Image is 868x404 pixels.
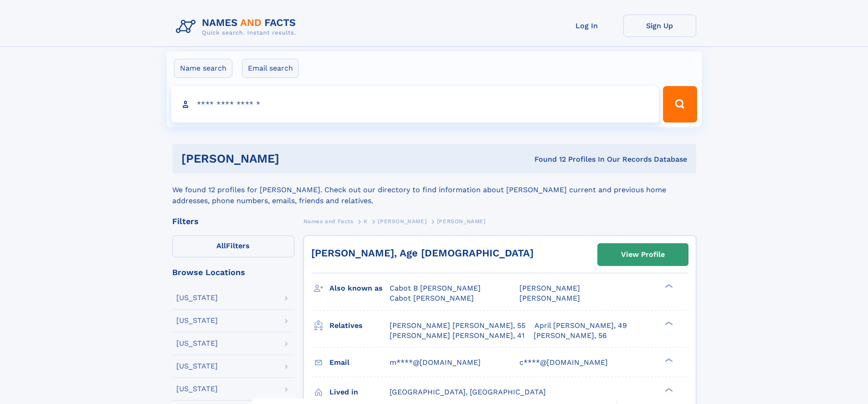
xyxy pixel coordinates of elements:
span: [PERSON_NAME] [437,218,486,225]
h3: Email [329,355,390,370]
button: Search Button [663,86,697,123]
span: [PERSON_NAME] [519,294,580,302]
div: [US_STATE] [176,363,218,370]
div: [US_STATE] [176,317,218,324]
a: [PERSON_NAME], Age [DEMOGRAPHIC_DATA] [311,247,534,259]
a: [PERSON_NAME], 56 [534,331,607,341]
span: All [216,241,226,250]
a: Log In [550,15,623,37]
div: We found 12 profiles for [PERSON_NAME]. Check out our directory to find information about [PERSON... [172,174,696,206]
label: Email search [242,59,299,78]
a: [PERSON_NAME] [PERSON_NAME], 55 [390,321,525,331]
label: Filters [172,235,294,257]
input: search input [171,86,659,123]
div: ❯ [663,283,673,289]
a: April [PERSON_NAME], 49 [534,321,627,331]
div: View Profile [621,244,665,265]
a: Sign Up [623,15,696,37]
a: [PERSON_NAME] [PERSON_NAME], 41 [390,331,524,341]
span: Cabot [PERSON_NAME] [390,294,474,302]
a: [PERSON_NAME] [378,215,426,227]
div: [US_STATE] [176,294,218,302]
div: ❯ [663,320,673,326]
a: K [364,215,368,227]
div: ❯ [663,357,673,363]
a: View Profile [598,244,688,266]
span: [PERSON_NAME] [378,218,426,225]
div: ❯ [663,387,673,393]
label: Name search [174,59,232,78]
img: Logo Names and Facts [172,15,303,39]
div: [US_STATE] [176,340,218,347]
div: [US_STATE] [176,385,218,393]
h1: [PERSON_NAME] [181,153,407,164]
div: Filters [172,217,294,225]
div: Browse Locations [172,268,294,276]
h3: Relatives [329,318,390,333]
span: K [364,218,368,225]
div: Found 12 Profiles In Our Records Database [407,154,687,164]
span: [PERSON_NAME] [519,284,580,292]
a: Names and Facts [303,215,354,227]
h3: Lived in [329,384,390,400]
h3: Also known as [329,281,390,296]
span: [GEOGRAPHIC_DATA], [GEOGRAPHIC_DATA] [390,388,546,396]
span: Cabot B [PERSON_NAME] [390,284,481,292]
